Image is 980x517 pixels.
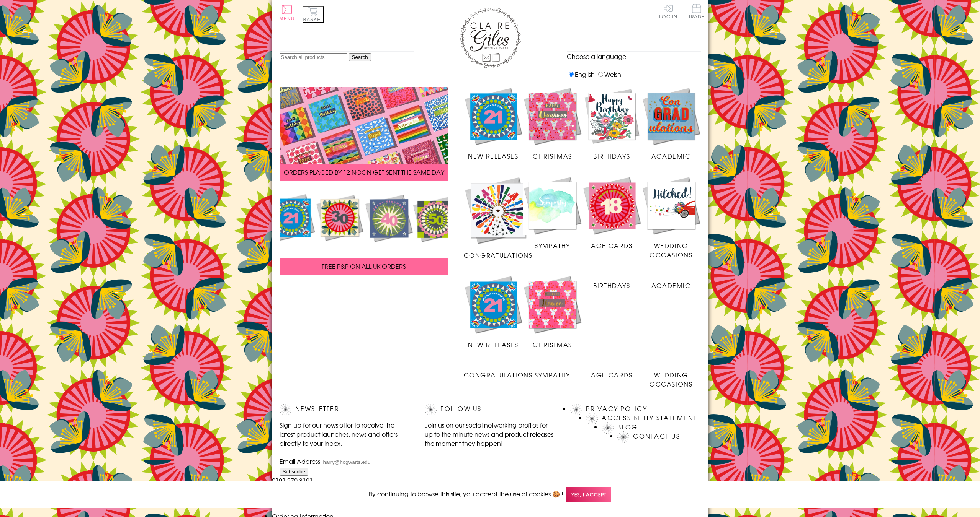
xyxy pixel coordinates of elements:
span: Congratulations [464,370,533,379]
a: Age Cards [582,364,641,379]
a: Accessibility Statement [602,413,697,422]
a: Trade [689,4,705,20]
span: Yes, I accept [566,487,611,502]
a: New Releases [464,87,523,161]
a: Sympathy [523,364,582,379]
a: Wedding Occasions [641,364,701,389]
a: Log In [659,4,677,19]
input: English [569,72,574,77]
label: Welsh [596,70,621,79]
span: Academic [651,151,691,161]
span: Christmas [533,151,572,161]
span: Trade [689,4,705,19]
a: New Releases [464,275,523,349]
a: Academic [641,87,701,161]
span: Wedding Occasions [650,241,692,259]
button: Menu [280,5,295,21]
span: Sympathy [535,370,570,379]
span: New Releases [468,151,518,161]
input: Search [349,53,371,61]
span: FREE P&P ON ALL UK ORDERS [322,262,406,271]
label: Email Address [280,457,320,466]
a: Academic [641,275,701,290]
span: Christmas [533,340,572,349]
a: Contact Us [633,431,680,441]
label: English [567,70,595,79]
p: Sign up for our newsletter to receive the latest product launches, news and offers directly to yo... [280,420,410,448]
span: Age Cards [591,370,632,379]
span: New Releases [468,340,518,349]
span: Academic [651,281,691,290]
a: Birthdays [582,275,641,290]
span: ORDERS PLACED BY 12 NOON GET SENT THE SAME DAY [284,167,444,177]
p: Join us on our social networking profiles for up to the minute news and product releases the mome... [425,420,555,448]
a: Age Cards [582,176,641,250]
span: Menu [280,16,295,21]
span: Sympathy [535,241,570,250]
span: Birthdays [593,151,630,161]
p: Choose a language: [567,52,701,61]
input: Subscribe [280,468,308,476]
a: Birthdays [582,87,641,161]
input: Search all products [280,53,347,61]
a: 0191 270 8191 [272,476,313,485]
button: Basket [303,6,324,23]
a: Congratulations [464,364,533,379]
a: Christmas [523,275,582,349]
a: Blog [617,422,638,431]
span: Congratulations [464,250,533,260]
h2: Newsletter [280,404,410,415]
a: Sympathy [523,176,582,250]
a: Privacy Policy [586,404,647,413]
input: harry@hogwarts.edu [322,458,389,466]
span: Wedding Occasions [650,370,692,389]
img: Claire Giles Greetings Cards [460,8,521,68]
a: Christmas [523,87,582,161]
a: Wedding Occasions [641,176,701,259]
h2: Follow Us [425,404,555,415]
a: Congratulations [464,176,533,260]
span: Age Cards [591,241,632,250]
span: Birthdays [593,281,630,290]
input: Welsh [598,72,603,77]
